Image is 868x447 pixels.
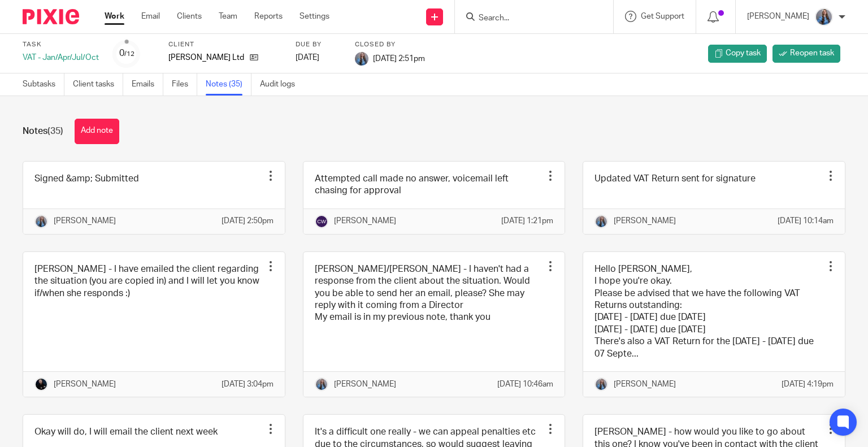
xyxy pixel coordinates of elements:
[23,40,99,49] label: Task
[726,47,761,59] span: Copy task
[54,379,116,390] p: [PERSON_NAME]
[772,45,840,63] a: Reopen task
[501,215,553,227] p: [DATE] 1:21pm
[300,11,329,22] a: Settings
[54,215,116,227] p: [PERSON_NAME]
[594,377,608,391] img: Amanda-scaled.jpg
[334,379,396,390] p: [PERSON_NAME]
[260,73,303,96] a: Audit logs
[105,11,124,22] a: Work
[815,8,833,26] img: Amanda-scaled.jpg
[168,40,281,49] label: Client
[254,11,283,22] a: Reports
[296,52,341,63] div: [DATE]
[708,45,767,63] a: Copy task
[73,73,123,96] a: Client tasks
[747,11,809,22] p: [PERSON_NAME]
[315,377,328,391] img: Amanda-scaled.jpg
[594,215,608,228] img: Amanda-scaled.jpg
[75,119,119,144] button: Add note
[177,11,202,22] a: Clients
[355,52,368,66] img: Amanda-scaled.jpg
[47,127,63,136] span: (35)
[614,215,676,227] p: [PERSON_NAME]
[124,51,134,57] small: /12
[790,47,834,59] span: Reopen task
[222,379,274,390] p: [DATE] 3:04pm
[23,125,63,137] h1: Notes
[219,11,237,22] a: Team
[141,11,160,22] a: Email
[641,12,684,20] span: Get Support
[373,54,425,62] span: [DATE] 2:51pm
[34,215,48,228] img: Amanda-scaled.jpg
[206,73,251,96] a: Notes (35)
[334,215,396,227] p: [PERSON_NAME]
[23,9,79,24] img: Pixie
[497,379,553,390] p: [DATE] 10:46am
[132,73,163,96] a: Emails
[778,215,834,227] p: [DATE] 10:14am
[172,73,197,96] a: Files
[782,379,834,390] p: [DATE] 4:19pm
[315,215,328,228] img: svg%3E
[23,73,64,96] a: Subtasks
[296,40,341,49] label: Due by
[614,379,676,390] p: [PERSON_NAME]
[355,40,425,49] label: Closed by
[34,377,48,391] img: Headshots%20accounting4everything_Poppy%20Jakes%20Photography-2203.jpg
[222,215,274,227] p: [DATE] 2:50pm
[23,52,99,63] div: VAT - Jan/Apr/Jul/Oct
[478,14,579,24] input: Search
[168,52,244,63] p: [PERSON_NAME] Ltd
[119,47,134,60] div: 0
